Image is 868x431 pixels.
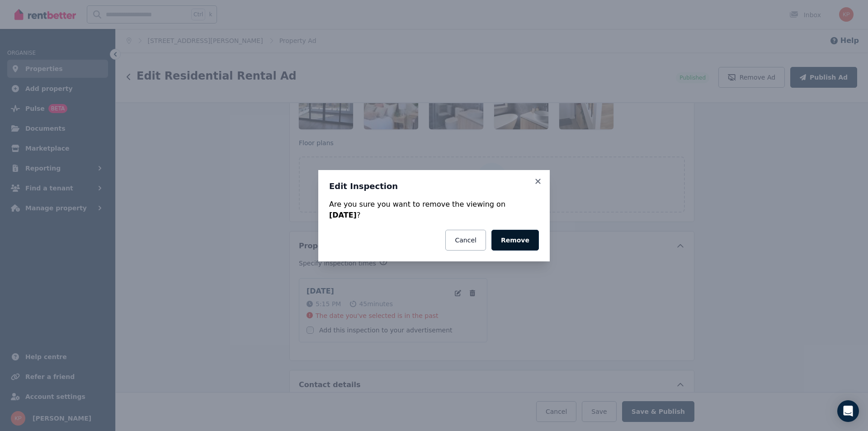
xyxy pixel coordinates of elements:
h3: Edit Inspection [329,181,539,192]
button: Cancel [445,230,486,251]
button: Remove [491,230,539,251]
div: Are you sure you want to remove the viewing on ? [329,199,539,221]
div: Open Intercom Messenger [837,400,859,422]
strong: [DATE] [329,211,357,219]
